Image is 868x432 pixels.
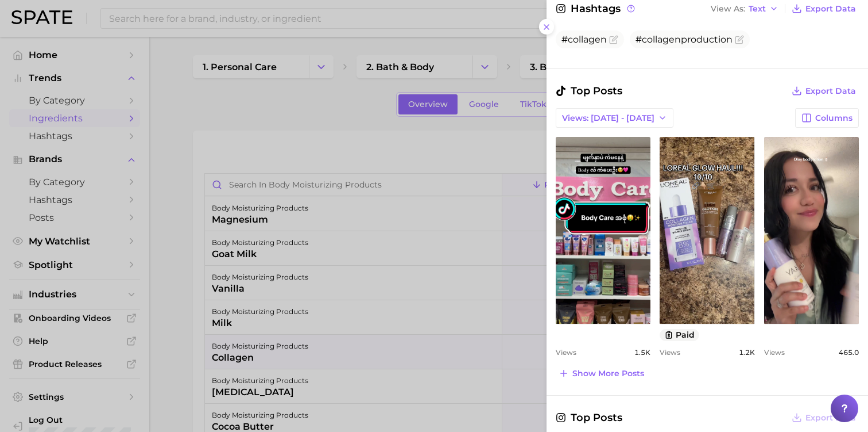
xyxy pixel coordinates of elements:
[660,329,699,341] button: paid
[634,348,650,357] span: 1.5k
[572,369,644,379] span: Show more posts
[556,348,576,357] span: Views
[556,83,622,99] span: Top Posts
[556,1,637,17] span: Hashtags
[764,348,785,357] span: Views
[815,113,852,123] span: Columns
[789,410,859,426] button: Export Data
[556,108,673,128] button: Views: [DATE] - [DATE]
[556,365,647,381] button: Show more posts
[805,413,856,423] span: Export Data
[805,4,856,14] span: Export Data
[562,113,654,123] span: Views: [DATE] - [DATE]
[711,6,745,12] span: View As
[735,35,744,44] button: Flag as miscategorized or irrelevant
[660,348,680,357] span: Views
[556,410,622,426] span: Top Posts
[739,348,755,357] span: 1.2k
[635,34,733,45] span: #collagenproduction
[839,348,859,357] span: 465.0
[561,34,607,45] span: #collagen
[789,83,859,99] button: Export Data
[795,108,859,128] button: Columns
[749,6,766,12] span: Text
[708,1,781,16] button: View AsText
[789,1,859,17] button: Export Data
[609,35,618,44] button: Flag as miscategorized or irrelevant
[805,86,856,96] span: Export Data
